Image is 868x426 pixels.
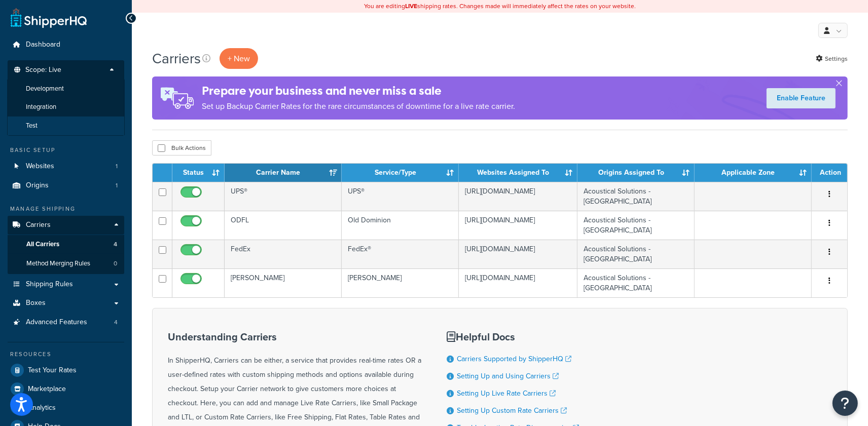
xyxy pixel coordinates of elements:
[8,254,124,273] a: Method Merging Rules 0
[26,181,49,190] span: Origins
[26,103,56,111] span: Integration
[152,76,202,120] img: ad-rules-rateshop-fe6ec290ccb7230408bd80ed9643f0289d75e0ffd9eb532fc0e269fcd187b520.png
[577,268,695,297] td: Acoustical Solutions - [GEOGRAPHIC_DATA]
[168,331,421,342] h3: Understanding Carriers
[457,405,567,416] a: Setting Up Custom Rate Carriers
[816,52,848,66] a: Settings
[8,35,124,54] a: Dashboard
[405,2,417,11] b: LIVE
[457,388,556,399] a: Setting Up Live Rate Carriers
[8,216,124,274] li: Carriers
[459,182,577,211] td: [URL][DOMAIN_NAME]
[28,404,56,412] span: Analytics
[220,48,258,69] button: + New
[225,164,342,182] th: Carrier Name: activate to sort column ascending
[26,280,73,289] span: Shipping Rules
[8,235,124,254] li: All Carriers
[8,216,124,235] a: Carriers
[459,240,577,268] td: [URL][DOMAIN_NAME]
[8,176,124,195] li: Origins
[225,268,342,297] td: [PERSON_NAME]
[8,350,124,359] div: Resources
[116,162,118,171] span: 1
[342,268,459,297] td: [PERSON_NAME]
[8,313,124,332] li: Advanced Features
[152,49,201,68] h1: Carriers
[447,331,579,342] h3: Helpful Docs
[459,268,577,297] td: [URL][DOMAIN_NAME]
[695,164,812,182] th: Applicable Zone: activate to sort column ascending
[7,80,125,98] li: Development
[833,391,858,416] button: Open Resource Center
[8,205,124,213] div: Manage Shipping
[7,98,125,117] li: Integration
[8,313,124,332] a: Advanced Features 4
[8,294,124,313] a: Boxes
[116,181,118,190] span: 1
[342,164,459,182] th: Service/Type: activate to sort column ascending
[114,318,118,327] span: 4
[26,299,46,307] span: Boxes
[26,162,54,171] span: Websites
[7,117,125,135] li: Test
[8,361,124,379] a: Test Your Rates
[26,318,87,327] span: Advanced Features
[8,254,124,273] li: Method Merging Rules
[11,8,87,28] a: ShipperHQ Home
[8,275,124,294] a: Shipping Rules
[8,157,124,176] li: Websites
[577,240,695,268] td: Acoustical Solutions - [GEOGRAPHIC_DATA]
[26,240,59,249] span: All Carriers
[457,371,559,381] a: Setting Up and Using Carriers
[225,240,342,268] td: FedEx
[25,66,61,74] span: Scope: Live
[459,164,577,182] th: Websites Assigned To: activate to sort column ascending
[577,211,695,240] td: Acoustical Solutions - [GEOGRAPHIC_DATA]
[457,354,571,364] a: Carriers Supported by ShipperHQ
[172,164,225,182] th: Status: activate to sort column ascending
[577,164,695,182] th: Origins Assigned To: activate to sort column ascending
[114,240,117,249] span: 4
[577,182,695,211] td: Acoustical Solutions - [GEOGRAPHIC_DATA]
[28,385,66,394] span: Marketplace
[8,146,124,154] div: Basic Setup
[342,182,459,211] td: UPS®
[8,235,124,254] a: All Carriers 4
[8,157,124,176] a: Websites 1
[342,240,459,268] td: FedEx®
[152,140,211,156] button: Bulk Actions
[8,399,124,417] a: Analytics
[225,211,342,240] td: ODFL
[26,122,38,130] span: Test
[202,83,515,99] h4: Prepare your business and never miss a sale
[26,85,64,93] span: Development
[812,164,847,182] th: Action
[225,182,342,211] td: UPS®
[26,41,60,49] span: Dashboard
[28,366,77,375] span: Test Your Rates
[202,99,515,113] p: Set up Backup Carrier Rates for the rare circumstances of downtime for a live rate carrier.
[26,259,90,268] span: Method Merging Rules
[114,259,117,268] span: 0
[8,176,124,195] a: Origins 1
[342,211,459,240] td: Old Dominion
[767,88,836,108] a: Enable Feature
[8,380,124,398] a: Marketplace
[26,221,51,229] span: Carriers
[459,211,577,240] td: [URL][DOMAIN_NAME]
